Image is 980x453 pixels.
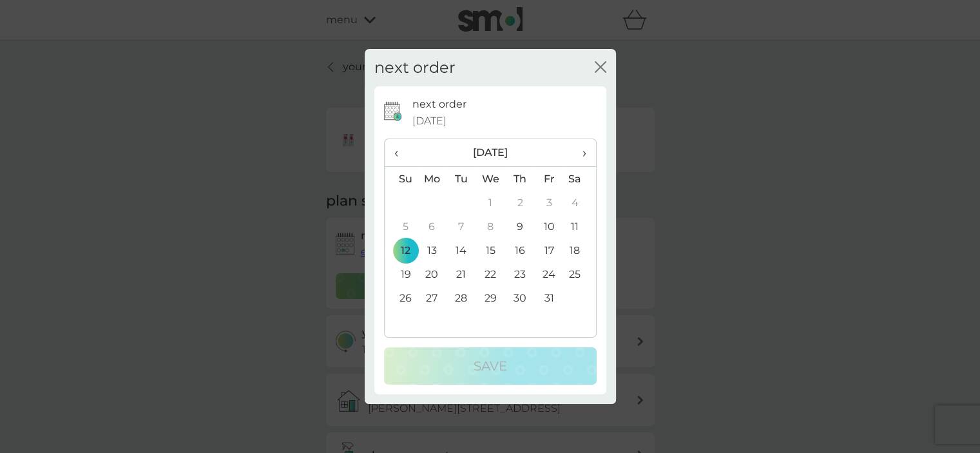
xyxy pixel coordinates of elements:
td: 19 [385,262,418,286]
td: 31 [534,286,563,310]
button: close [595,61,606,75]
th: Tu [447,167,476,191]
td: 28 [447,286,476,310]
td: 1 [476,191,505,215]
th: Fr [534,167,563,191]
p: Save [474,356,507,376]
td: 9 [505,215,534,238]
th: [DATE] [418,139,564,167]
h2: next order [374,59,456,77]
th: Mo [418,167,447,191]
td: 17 [534,238,563,262]
td: 3 [534,191,563,215]
td: 8 [476,215,505,238]
td: 18 [563,238,595,262]
td: 29 [476,286,505,310]
td: 27 [418,286,447,310]
th: We [476,167,505,191]
td: 25 [563,262,595,286]
td: 13 [418,238,447,262]
th: Sa [563,167,595,191]
td: 21 [447,262,476,286]
span: ‹ [394,139,408,166]
td: 26 [385,286,418,310]
td: 12 [385,238,418,262]
td: 4 [563,191,595,215]
p: next order [412,96,466,113]
th: Th [505,167,534,191]
td: 11 [563,215,595,238]
td: 5 [385,215,418,238]
td: 7 [447,215,476,238]
td: 23 [505,262,534,286]
td: 20 [418,262,447,286]
td: 30 [505,286,534,310]
td: 24 [534,262,563,286]
span: › [573,139,586,166]
td: 2 [505,191,534,215]
button: Save [384,347,597,385]
td: 14 [447,238,476,262]
td: 15 [476,238,505,262]
th: Su [385,167,418,191]
td: 6 [418,215,447,238]
td: 10 [534,215,563,238]
td: 16 [505,238,534,262]
span: [DATE] [412,113,447,130]
td: 22 [476,262,505,286]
